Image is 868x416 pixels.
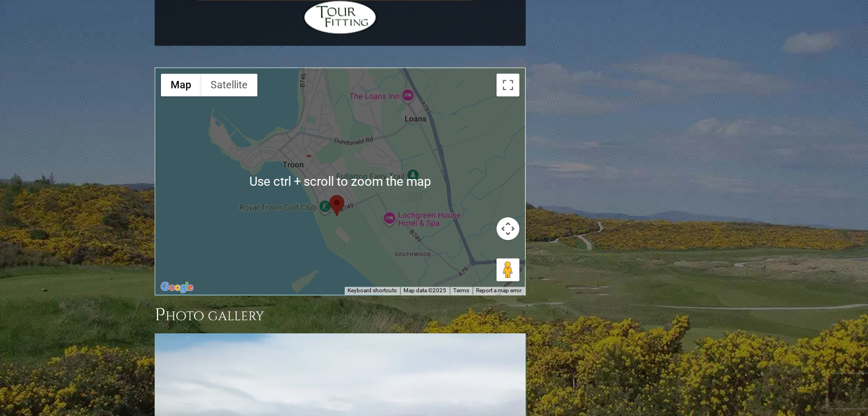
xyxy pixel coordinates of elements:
[496,74,519,96] button: Toggle fullscreen view
[496,258,519,281] button: Drag Pegman onto the map to open Street View
[201,74,257,96] button: Show satellite imagery
[476,287,522,293] a: Report a map error
[158,280,196,295] a: Open this area in Google Maps (opens a new window)
[161,74,201,96] button: Show street map
[155,304,526,327] h3: Photo Gallery
[496,217,519,240] button: Map camera controls
[348,287,397,295] button: Keyboard shortcuts
[453,287,469,293] a: Terms
[158,280,196,295] img: Google
[403,287,446,293] span: Map data ©2025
